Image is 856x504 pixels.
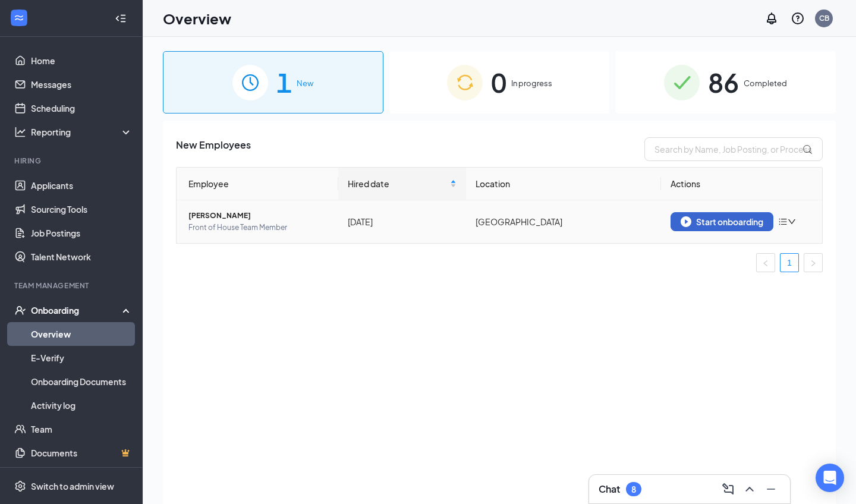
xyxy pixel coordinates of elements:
svg: WorkstreamLogo [13,12,25,24]
a: Sourcing Tools [31,197,133,221]
svg: QuestionInfo [791,11,805,26]
span: In progress [511,77,552,89]
li: 1 [780,253,799,272]
div: Open Intercom Messenger [816,464,844,492]
span: [PERSON_NAME] [188,210,329,222]
h1: Overview [163,8,231,29]
span: Front of House Team Member [188,222,329,234]
th: Employee [177,168,338,200]
a: Job Postings [31,221,133,245]
a: Activity log [31,393,133,417]
a: Applicants [31,174,133,197]
div: Onboarding [31,304,122,316]
h3: Chat [599,483,620,496]
span: Hired date [348,177,448,190]
svg: Notifications [764,11,779,26]
li: Next Page [804,253,823,272]
div: Start onboarding [681,216,763,227]
button: Minimize [761,480,781,499]
span: 0 [491,62,506,103]
span: 1 [276,62,292,103]
input: Search by Name, Job Posting, or Process [644,137,823,161]
div: 8 [631,484,636,494]
a: SurveysCrown [31,465,133,489]
svg: UserCheck [14,304,26,316]
button: Start onboarding [671,212,773,231]
div: Team Management [14,281,130,291]
a: Home [31,49,133,73]
a: Scheduling [31,96,133,120]
a: Talent Network [31,245,133,269]
a: Messages [31,73,133,96]
td: [GEOGRAPHIC_DATA] [466,200,661,243]
button: left [756,253,775,272]
a: Overview [31,322,133,346]
div: Switch to admin view [31,480,114,492]
a: 1 [781,254,798,272]
a: E-Verify [31,346,133,370]
span: 86 [708,62,739,103]
button: ChevronUp [740,480,759,499]
svg: Settings [14,480,26,492]
span: New [297,77,313,89]
svg: ChevronUp [742,482,757,496]
div: [DATE] [348,215,457,228]
span: down [788,218,796,226]
div: CB [819,13,829,23]
span: left [762,260,769,267]
th: Actions [661,168,823,200]
svg: Collapse [115,12,127,24]
svg: ComposeMessage [721,482,735,496]
th: Location [466,168,661,200]
li: Previous Page [756,253,775,272]
span: bars [778,217,788,226]
div: Hiring [14,156,130,166]
button: right [804,253,823,272]
a: Team [31,417,133,441]
a: DocumentsCrown [31,441,133,465]
svg: Minimize [764,482,778,496]
span: Completed [744,77,787,89]
button: ComposeMessage [719,480,738,499]
span: New Employees [176,137,251,161]
span: right [810,260,817,267]
div: Reporting [31,126,133,138]
svg: Analysis [14,126,26,138]
a: Onboarding Documents [31,370,133,393]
